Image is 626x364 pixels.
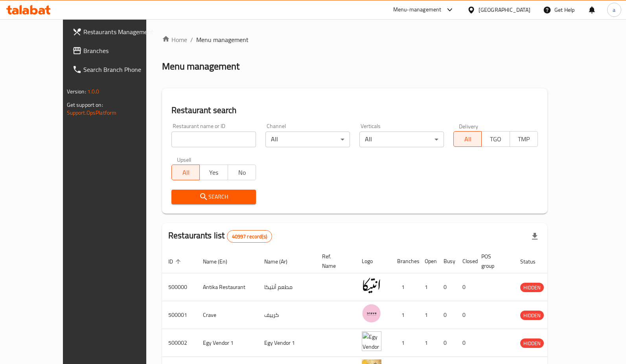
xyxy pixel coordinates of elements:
[203,167,225,178] span: Yes
[437,301,456,329] td: 0
[171,104,538,116] h2: Restaurant search
[457,134,479,145] span: All
[520,311,544,320] div: HIDDEN
[520,283,544,292] span: HIDDEN
[87,86,99,97] span: 1.0.0
[178,192,250,202] span: Search
[393,5,442,15] div: Menu-management
[197,329,258,357] td: Egy Vendor 1
[258,301,316,329] td: كرييف
[520,311,544,320] span: HIDDEN
[520,257,546,266] span: Status
[190,35,193,44] li: /
[391,329,418,357] td: 1
[162,60,239,73] h2: Menu management
[437,329,456,357] td: 0
[437,249,456,273] th: Busy
[171,132,256,147] input: Search for restaurant name or ID..
[83,65,161,74] span: Search Branch Phone
[481,252,504,271] span: POS group
[479,5,530,14] div: [GEOGRAPHIC_DATA]
[481,131,510,147] button: TGO
[265,132,350,147] div: All
[520,338,544,348] div: HIDDEN
[196,35,249,44] span: Menu management
[162,329,197,357] td: 500002
[83,46,161,55] span: Branches
[322,252,346,271] span: Ref. Name
[162,273,197,301] td: 500000
[171,165,200,180] button: All
[162,35,547,44] nav: breadcrumb
[264,257,298,266] span: Name (Ar)
[391,249,418,273] th: Branches
[175,167,197,178] span: All
[168,257,183,266] span: ID
[67,108,117,118] a: Support.OpsPlatform
[391,273,418,301] td: 1
[459,123,479,129] label: Delivery
[197,273,258,301] td: Antika Restaurant
[613,5,615,14] span: a
[171,190,256,204] button: Search
[162,301,197,329] td: 500001
[177,157,191,162] label: Upsell
[362,331,381,351] img: Egy Vendor 1
[362,304,381,323] img: Crave
[456,273,475,301] td: 0
[391,301,418,329] td: 1
[67,86,86,97] span: Version:
[453,131,482,147] button: All
[437,273,456,301] td: 0
[510,131,538,147] button: TMP
[418,301,437,329] td: 1
[456,301,475,329] td: 0
[231,167,253,178] span: No
[258,273,316,301] td: مطعم أنتيكا
[513,134,535,145] span: TMP
[418,249,437,273] th: Open
[66,41,168,60] a: Branches
[66,22,168,41] a: Restaurants Management
[418,273,437,301] td: 1
[456,329,475,357] td: 0
[355,249,391,273] th: Logo
[199,165,228,180] button: Yes
[520,339,544,348] span: HIDDEN
[203,257,238,266] span: Name (En)
[66,60,168,79] a: Search Branch Phone
[456,249,475,273] th: Closed
[227,233,272,240] span: 40997 record(s)
[197,301,258,329] td: Crave
[227,230,272,243] div: Total records count
[362,276,381,295] img: Antika Restaurant
[162,35,187,44] a: Home
[228,165,256,180] button: No
[525,227,544,246] div: Export file
[359,132,444,147] div: All
[67,100,103,110] span: Get support on:
[418,329,437,357] td: 1
[168,230,272,243] h2: Restaurants list
[258,329,316,357] td: Egy Vendor 1
[83,27,161,37] span: Restaurants Management
[520,283,544,292] div: HIDDEN
[485,134,506,145] span: TGO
